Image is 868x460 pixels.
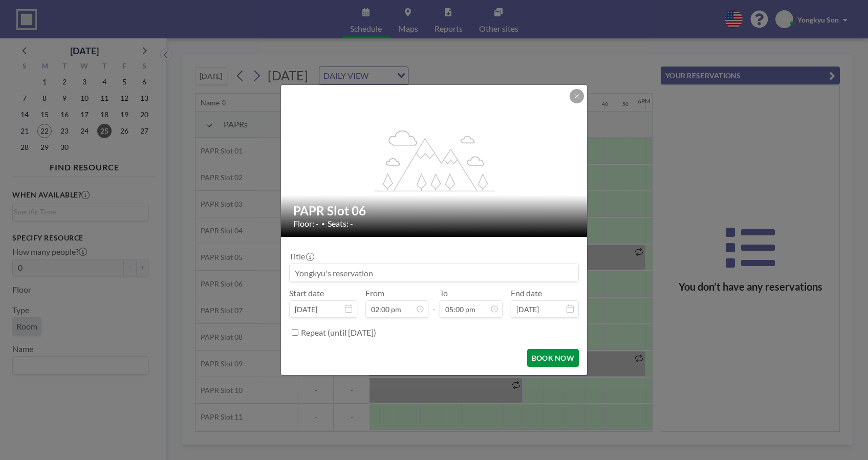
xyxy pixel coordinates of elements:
span: • [321,220,325,228]
input: Yongkyu's reservation [290,264,578,281]
span: Seats: - [328,218,353,229]
label: To [440,288,448,298]
span: Floor: - [293,218,319,229]
button: BOOK NOW [527,349,579,367]
label: End date [511,288,542,298]
label: From [365,288,384,298]
label: Title [289,251,313,261]
label: Start date [289,288,324,298]
span: - [432,292,436,314]
label: Repeat (until [DATE]) [301,327,376,338]
h2: PAPR Slot 06 [293,203,576,218]
g: flex-grow: 1.2; [374,129,495,191]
